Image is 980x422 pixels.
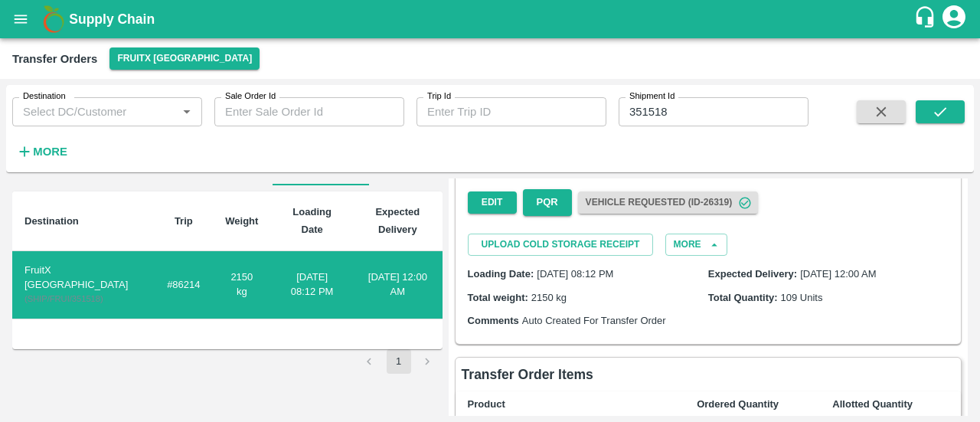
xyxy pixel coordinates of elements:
[468,268,534,280] label: Loading Date:
[619,97,808,126] input: Enter Shipment ID
[69,8,913,30] a: Supply Chain
[12,139,71,165] button: More
[353,251,443,319] td: [DATE] 12:00 AM
[24,263,142,292] div: FruitX [GEOGRAPHIC_DATA]
[468,234,654,256] button: Upload Cold Storage Receipt
[292,206,332,234] b: Loading Date
[940,3,968,35] div: account of current user
[629,90,675,103] label: Shipment Id
[23,90,66,103] label: Destination
[578,191,759,214] button: Vehicle Requested (ID-26319)
[708,292,778,303] label: Total Quantity:
[69,11,155,27] b: Supply Chain
[271,251,353,319] td: [DATE] 08:12 PM
[12,49,97,69] div: Transfer Orders
[213,251,272,319] td: 2150 kg
[462,364,593,385] h6: Transfer Order Items
[522,315,666,326] span: Auto Created For Transfer Order
[531,292,567,303] span: 2150 kg
[800,268,876,280] span: [DATE] 12:00 AM
[468,292,528,303] label: Total weight:
[33,146,67,158] strong: More
[17,102,172,122] input: Select DC/Customer
[177,102,197,122] button: Open
[225,90,276,103] label: Sale Order Id
[468,398,505,410] b: Product
[427,90,451,103] label: Trip Id
[355,349,443,374] nav: pagination navigation
[468,191,517,214] button: Edit
[38,4,69,34] img: logo
[832,398,913,410] b: Allotted Quantity
[781,292,823,303] span: 109 Units
[214,97,404,126] input: Enter Sale Order Id
[175,215,193,227] b: Trip
[109,47,260,70] button: Select DC
[416,97,606,126] input: Enter Trip ID
[387,349,411,374] button: page 1
[24,215,79,227] b: Destination
[708,268,797,280] label: Expected Delivery:
[3,2,38,37] button: open drawer
[913,5,940,33] div: customer-support
[468,315,519,326] label: Comments
[697,398,779,410] b: Ordered Quantity
[155,251,212,319] td: #86214
[375,206,420,234] b: Expected Delivery
[537,268,613,280] span: [DATE] 08:12 PM
[225,215,258,227] b: Weight
[523,189,572,216] button: PQR
[24,294,103,303] span: ( SHIP/FRUI/351518 )
[665,234,727,256] button: More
